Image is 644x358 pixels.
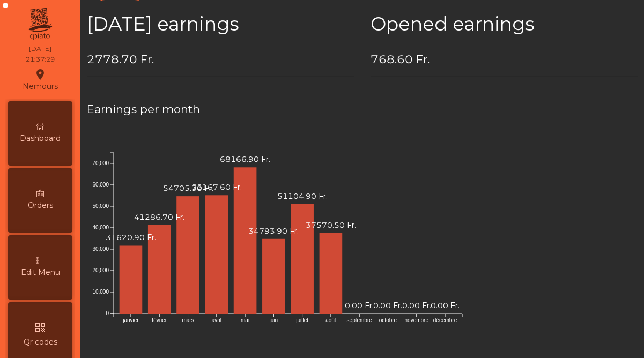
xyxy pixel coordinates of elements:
text: 40,000 [92,225,109,230]
text: 20,000 [92,267,109,273]
h2: [DATE] earnings [87,13,354,35]
text: 10,000 [92,289,109,295]
text: 34793.90 Fr. [248,226,299,236]
text: juillet [295,317,308,323]
text: 50,000 [92,203,109,209]
text: novembre [405,317,429,323]
text: 37570.50 Fr. [306,220,356,230]
text: 0 [106,310,109,316]
h4: 2778.70 Fr. [87,51,354,68]
span: Orders [28,200,53,211]
i: qr_code [34,321,47,334]
div: [DATE] [29,44,51,54]
h2: Opened earnings [371,13,638,35]
h4: 768.60 Fr. [371,51,638,68]
text: octobre [379,317,397,323]
text: septembre [347,317,373,323]
span: Edit Menu [21,267,60,278]
text: 55167.60 Fr. [191,182,242,192]
div: Nemours [23,66,58,93]
div: 21:37:29 [26,55,55,64]
text: 54705.30 Fr. [163,183,213,193]
text: 70,000 [92,160,109,166]
text: 68166.90 Fr. [220,154,270,164]
text: décembre [433,317,457,323]
text: 41286.70 Fr. [134,212,184,222]
text: 0.00 Fr. [345,301,374,310]
text: janvier [122,317,139,323]
text: 60,000 [92,182,109,188]
i: location_on [34,68,47,81]
text: 0.00 Fr. [373,301,402,310]
text: février [152,317,167,323]
span: Qr codes [24,337,57,348]
h4: Earnings per month [87,101,638,117]
text: 30,000 [92,246,109,252]
text: avril [212,317,221,323]
text: mai [241,317,249,323]
text: août [325,317,336,323]
text: 0.00 Fr. [402,301,431,310]
text: 51104.90 Fr. [277,191,328,200]
text: juin [269,317,278,323]
text: mars [182,317,194,323]
img: qpiato [27,5,53,43]
text: 0.00 Fr. [431,301,460,310]
span: Dashboard [20,133,61,144]
text: 31620.90 Fr. [106,233,156,242]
